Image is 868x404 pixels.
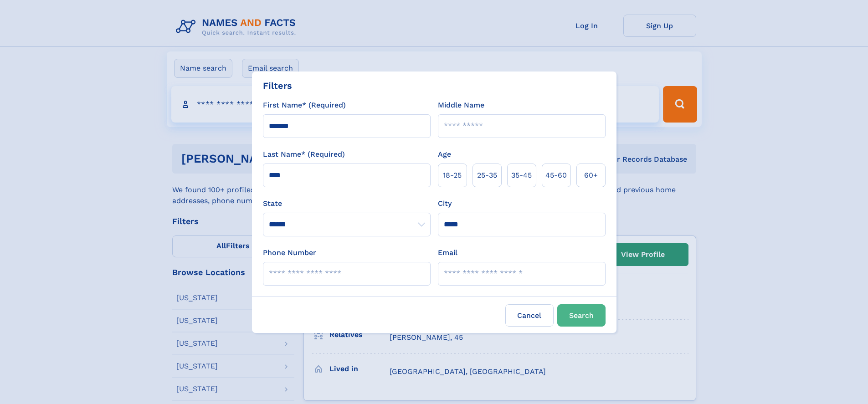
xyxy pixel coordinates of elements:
label: First Name* (Required) [263,100,346,111]
label: Middle Name [438,100,484,111]
label: City [438,198,452,209]
label: Email [438,247,457,258]
button: Search [557,304,606,327]
span: 60+ [584,170,598,181]
span: 18‑25 [443,170,462,181]
div: Filters [263,79,292,92]
label: Cancel [505,304,554,327]
label: State [263,198,431,209]
label: Last Name* (Required) [263,149,345,160]
span: 35‑45 [511,170,532,181]
label: Phone Number [263,247,316,258]
label: Age [438,149,451,160]
span: 25‑35 [477,170,497,181]
span: 45‑60 [545,170,567,181]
